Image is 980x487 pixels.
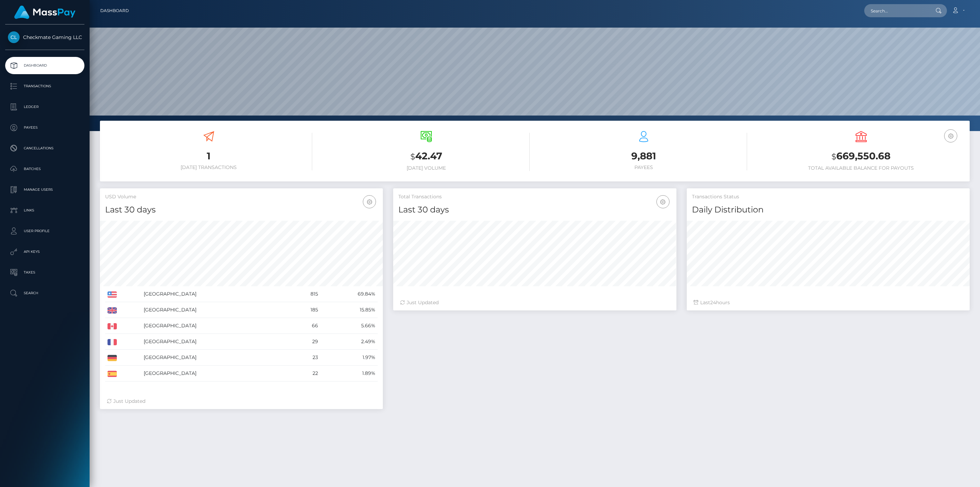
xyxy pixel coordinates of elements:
[8,31,20,43] img: Checkmate Gaming LLC
[710,299,716,306] span: 24
[141,318,289,334] td: [GEOGRAPHIC_DATA]
[5,78,84,95] a: Transactions
[5,181,84,198] a: Manage Users
[108,307,117,314] img: GB.png
[8,185,82,195] p: Manage Users
[105,193,378,200] h5: USD Volume
[5,202,84,219] a: Links
[323,165,530,171] h6: [DATE] Volume
[5,57,84,74] a: Dashboard
[108,371,117,377] img: ES.png
[5,285,84,302] a: Search
[8,226,82,236] p: User Profile
[5,264,84,281] a: Taxes
[14,6,75,19] img: MassPay Logo
[141,350,289,366] td: [GEOGRAPHIC_DATA]
[540,149,747,163] h3: 9,881
[694,299,963,306] div: Last hours
[320,350,378,366] td: 1.97%
[8,60,82,71] p: Dashboard
[398,204,671,216] h4: Last 30 days
[692,204,964,216] h4: Daily Distribution
[8,81,82,91] p: Transactions
[320,302,378,318] td: 15.85%
[864,4,929,17] input: Search...
[289,350,320,366] td: 23
[141,334,289,350] td: [GEOGRAPHIC_DATA]
[320,334,378,350] td: 2.49%
[320,366,378,381] td: 1.89%
[108,323,117,329] img: CA.png
[289,318,320,334] td: 66
[5,140,84,157] a: Cancellations
[108,339,117,345] img: FR.png
[289,302,320,318] td: 185
[5,222,84,240] a: User Profile
[320,286,378,302] td: 69.84%
[5,243,84,260] a: API Keys
[410,152,415,161] small: $
[320,318,378,334] td: 5.66%
[141,366,289,381] td: [GEOGRAPHIC_DATA]
[757,149,964,163] h3: 669,550.68
[100,3,129,18] a: Dashboard
[105,165,312,170] h6: [DATE] Transactions
[108,291,117,298] img: US.png
[289,334,320,350] td: 29
[692,193,964,200] h5: Transactions Status
[5,160,84,178] a: Batches
[540,165,747,170] h6: Payees
[8,164,82,174] p: Batches
[105,149,312,163] h3: 1
[323,149,530,163] h3: 42.47
[5,119,84,136] a: Payees
[8,122,82,133] p: Payees
[141,286,289,302] td: [GEOGRAPHIC_DATA]
[8,205,82,216] p: Links
[5,34,84,40] span: Checkmate Gaming LLC
[289,366,320,381] td: 22
[141,302,289,318] td: [GEOGRAPHIC_DATA]
[8,247,82,257] p: API Keys
[8,267,82,278] p: Taxes
[398,193,671,200] h5: Total Transactions
[8,288,82,298] p: Search
[831,152,836,161] small: $
[289,286,320,302] td: 815
[400,299,669,306] div: Just Updated
[105,204,378,216] h4: Last 30 days
[107,398,376,405] div: Just Updated
[108,355,117,361] img: DE.png
[8,143,82,153] p: Cancellations
[757,165,964,171] h6: Total Available Balance for Payouts
[8,102,82,112] p: Ledger
[5,98,84,116] a: Ledger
